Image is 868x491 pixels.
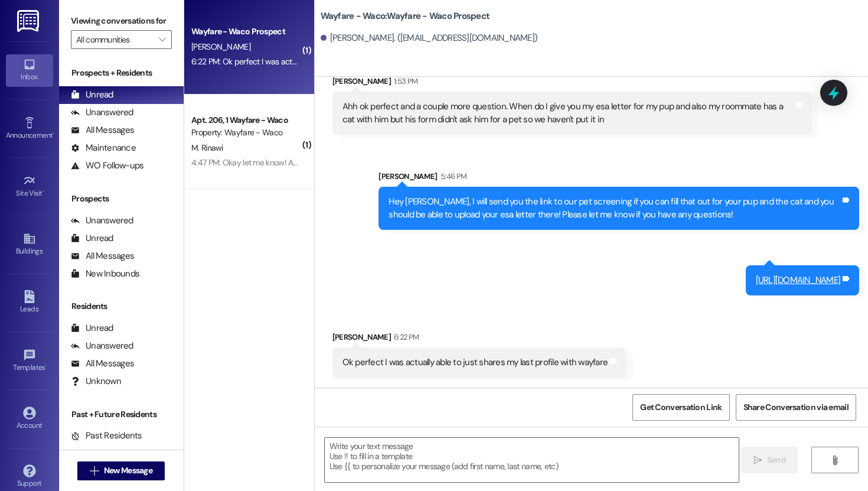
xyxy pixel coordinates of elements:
[71,160,143,172] div: WO Follow-ups
[71,430,142,442] div: Past Residents
[71,268,139,280] div: New Inbounds
[6,345,53,377] a: Templates •
[342,100,794,126] div: Ahh ok perfect and a couple more question. When do I give you my esa letter for my pup and also m...
[6,403,53,435] a: Account
[391,331,419,343] div: 6:22 PM
[71,250,134,262] div: All Messages
[45,362,47,370] span: •
[391,75,417,87] div: 1:53 PM
[191,126,301,139] div: Property: Wayfare - Waco
[767,454,785,466] span: Send
[741,447,798,473] button: Send
[71,357,134,370] div: All Messages
[43,187,44,196] span: •
[159,35,165,44] i: 
[71,447,151,460] div: Future Residents
[71,375,121,388] div: Unknown
[640,401,722,414] span: Get Conversation Link
[191,142,223,153] span: M. Rinawi
[71,214,133,227] div: Unanswered
[438,170,466,183] div: 5:46 PM
[191,157,475,168] div: 4:47 PM: Okay let me know! And thanks for jumping on getting this resolved [DATE]!
[321,10,490,22] b: Wayfare - Waco: Wayfare - Waco Prospect
[743,401,849,414] span: Share Conversation via email
[332,331,627,347] div: [PERSON_NAME]
[753,456,762,465] i: 
[77,461,165,480] button: New Message
[736,394,856,421] button: Share Conversation via email
[756,274,841,286] a: [URL][DOMAIN_NAME]
[6,54,53,86] a: Inbox
[71,232,113,245] div: Unread
[6,171,53,203] a: Site Visit •
[378,170,859,187] div: [PERSON_NAME]
[6,287,53,318] a: Leads
[191,41,250,52] span: [PERSON_NAME]
[53,129,54,138] span: •
[59,300,184,313] div: Residents
[6,229,53,261] a: Buildings
[71,142,136,154] div: Maintenance
[830,456,839,465] i: 
[59,67,184,79] div: Prospects + Residents
[321,32,538,44] div: [PERSON_NAME]. ([EMAIL_ADDRESS][DOMAIN_NAME])
[71,12,172,30] label: Viewing conversations for
[76,30,153,49] input: All communities
[17,10,41,32] img: ResiDesk Logo
[71,106,133,119] div: Unanswered
[342,356,608,369] div: Ok perfect I was actually able to just shares my last profile with wayfare
[59,193,184,205] div: Prospects
[71,124,134,136] div: All Messages
[632,394,729,421] button: Get Conversation Link
[332,75,813,92] div: [PERSON_NAME]
[90,466,99,476] i: 
[191,114,301,126] div: Apt. 206, 1 Wayfare - Waco
[59,408,184,421] div: Past + Future Residents
[71,322,113,334] div: Unread
[191,56,469,67] div: 6:22 PM: Ok perfect I was actually able to just shares my last profile with wayfare
[191,25,301,38] div: Wayfare - Waco Prospect
[71,340,133,352] div: Unanswered
[389,196,840,221] div: Hey [PERSON_NAME], I will send you the link to our pet screening if you can fill that out for you...
[71,89,113,101] div: Unread
[104,464,152,477] span: New Message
